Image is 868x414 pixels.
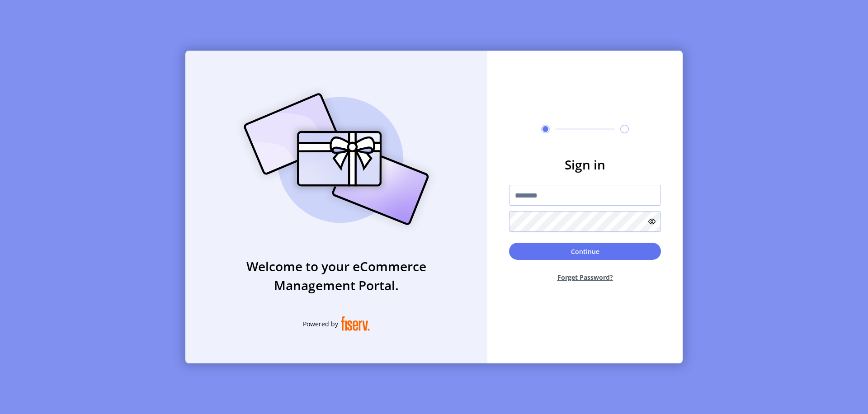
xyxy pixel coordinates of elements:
[185,257,487,295] h3: Welcome to your eCommerce Management Portal.
[509,155,661,174] h3: Sign in
[509,265,661,289] button: Forget Password?
[230,83,443,235] img: card_Illustration.svg
[509,243,661,260] button: Continue
[303,319,338,329] span: Powered by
